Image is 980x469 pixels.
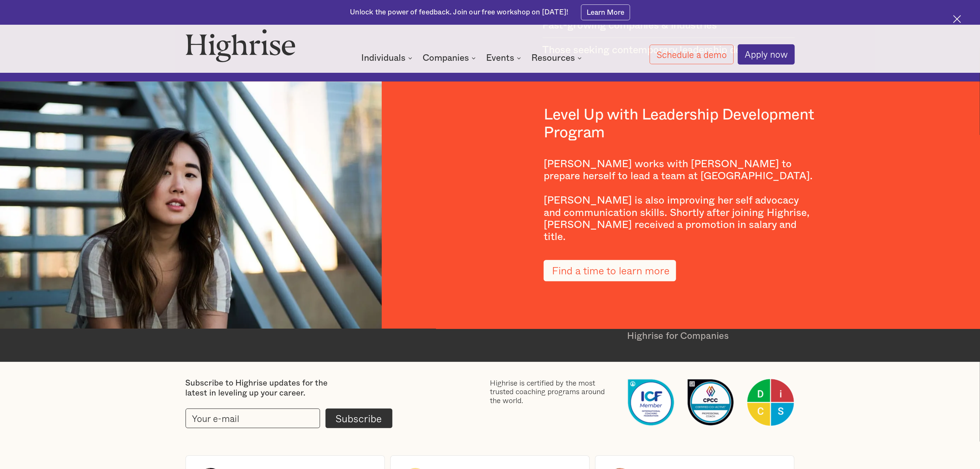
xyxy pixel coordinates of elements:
[544,260,676,282] a: Find a time to learn more
[423,54,478,62] div: Companies
[326,409,392,428] input: Subscribe
[423,54,469,62] div: Companies
[531,54,584,62] div: Resources
[581,4,630,20] a: Learn More
[486,54,514,62] div: Events
[544,106,818,142] h2: Level Up with Leadership Development Program
[361,54,405,62] div: Individuals
[186,378,350,398] div: Subscribe to Highrise updates for the latest in leveling up your career.
[486,54,523,62] div: Events
[361,54,414,62] div: Individuals
[953,15,961,23] img: Cross icon
[531,54,575,62] div: Resources
[627,329,749,343] a: Highrise for Companies
[186,29,296,62] img: Highrise logo
[186,409,392,428] form: current-footer-subscribe-form
[544,158,818,243] div: [PERSON_NAME] works with [PERSON_NAME] to prepare herself to lead a team at [GEOGRAPHIC_DATA]. [P...
[490,378,612,404] div: Highrise is certified by the most trusted coaching programs around the world.
[738,44,795,64] a: Apply now
[650,45,734,65] a: Schedule a demo
[186,409,320,428] input: Your e-mail
[350,8,568,18] div: Unlock the power of feedback. Join our free workshop on [DATE]!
